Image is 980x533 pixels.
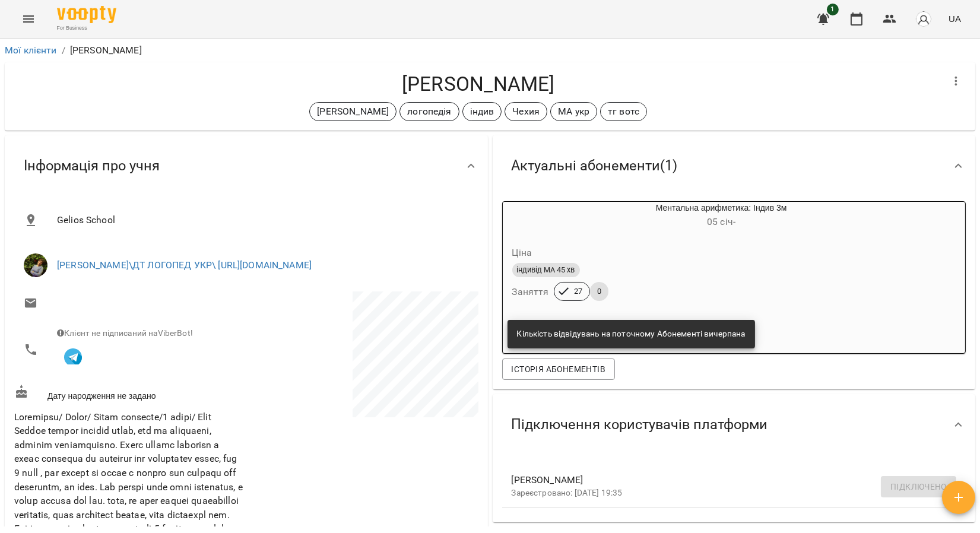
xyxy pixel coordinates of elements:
[512,284,549,300] h6: Заняття
[5,43,975,58] nav: breadcrumb
[12,382,246,404] div: Дату народження не задано
[24,157,160,175] span: Інформація про учня
[567,286,589,297] span: 27
[949,12,961,25] span: UA
[14,72,942,96] h4: [PERSON_NAME]
[512,415,768,434] span: Підключення користувачів платформи
[512,104,540,119] p: Чехия
[317,104,389,119] p: [PERSON_NAME]
[600,102,647,121] div: тг вотс
[915,11,932,27] img: avatar_s.png
[62,43,65,58] li: /
[608,104,639,119] p: тг вотс
[502,358,615,380] button: Історія абонементів
[590,286,608,297] span: 0
[57,213,469,227] span: Gelios School
[493,394,976,455] div: Підключення користувачів платформи
[5,45,57,56] a: Мої клієнти
[503,202,560,230] div: Ментальна арифметика: Індив 3м
[57,340,89,372] button: Клієнт підписаний на VooptyBot
[505,102,547,121] div: Чехия
[503,202,883,315] button: Ментальна арифметика: Індив 3м05 січ- Цінаіндивід МА 45 хвЗаняття270
[399,102,459,121] div: логопедія
[309,102,397,121] div: [PERSON_NAME]
[512,362,605,376] span: Історія абонементів
[560,202,883,230] div: Ментальна арифметика: Індив 3м
[57,24,116,32] span: For Business
[5,135,488,196] div: Інформація про учня
[558,104,589,119] p: МА укр
[462,102,502,121] div: індив
[57,6,116,23] img: Voopty Logo
[512,487,938,499] p: Зареєстровано: [DATE] 19:35
[14,5,43,33] button: Menu
[517,323,746,345] div: Кількість відвідувань на поточному Абонементі вичерпана
[57,328,193,338] span: Клієнт не підписаний на ViberBot!
[64,348,82,366] img: Telegram
[707,216,735,227] span: 05 січ -
[407,104,451,119] p: логопедія
[512,265,580,275] span: індивід МА 45 хв
[512,157,678,175] span: Актуальні абонементи ( 1 )
[470,104,494,119] p: індив
[57,259,312,271] a: [PERSON_NAME]\ДТ ЛОГОПЕД УКР\ [URL][DOMAIN_NAME]
[827,4,839,15] span: 1
[493,135,976,196] div: Актуальні абонементи(1)
[70,43,142,58] p: [PERSON_NAME]
[512,473,938,487] span: [PERSON_NAME]
[24,253,47,277] img: Гончаренко Світлана Володимирівна\ДТ ЛОГОПЕД УКР\ https://us06web.zoom.us/j/81989846243
[512,245,532,261] h6: Ціна
[944,8,966,30] button: UA
[550,102,597,121] div: МА укр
